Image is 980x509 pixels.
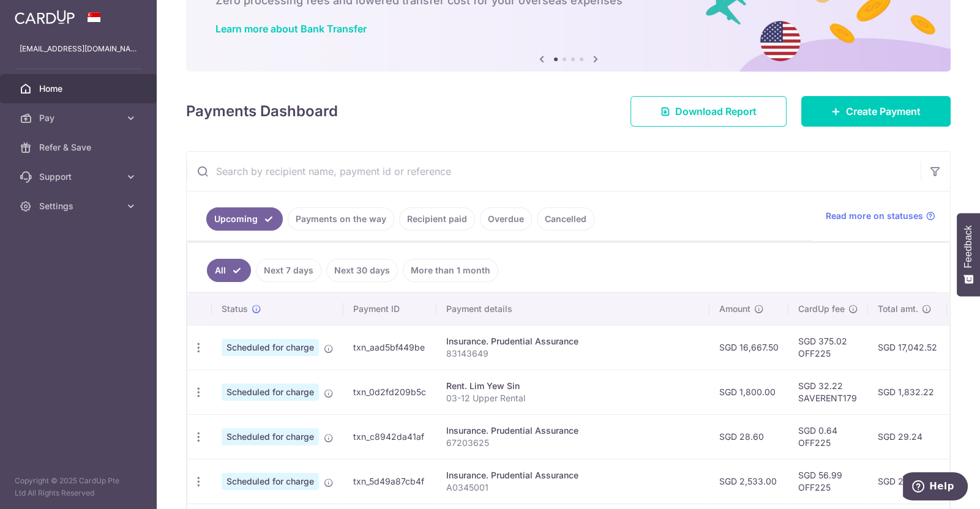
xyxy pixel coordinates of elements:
td: SGD 56.99 OFF225 [788,459,868,503]
td: txn_0d2fd209b5c [343,370,436,414]
a: Download Report [630,96,787,127]
button: Feedback - Show survey [957,213,980,296]
p: 83143649 [446,347,700,360]
a: Overdue [480,207,532,231]
td: SGD 2,589.99 [868,459,947,503]
span: Home [39,83,120,95]
a: More than 1 month [403,259,498,282]
span: Status [222,303,248,315]
td: SGD 1,800.00 [709,370,788,414]
span: Pay [39,112,120,124]
td: SGD 2,533.00 [709,459,788,503]
span: Refer & Save [39,141,120,154]
span: CardUp fee [798,303,845,315]
span: Read more on statuses [826,210,923,222]
span: Create Payment [846,104,921,119]
td: txn_aad5bf449be [343,325,436,370]
iframe: Opens a widget where you can find more information [903,472,968,503]
td: SGD 375.02 OFF225 [788,325,868,370]
a: Payments on the way [288,207,394,231]
div: Insurance. Prudential Assurance [446,469,700,481]
td: SGD 17,042.52 [868,325,947,370]
span: Total amt. [878,303,918,315]
a: Upcoming [206,207,283,231]
p: [EMAIL_ADDRESS][DOMAIN_NAME] [20,43,137,55]
img: CardUp [15,10,75,24]
div: Rent. Lim Yew Sin [446,380,700,392]
a: Next 30 days [326,259,398,282]
div: Insurance. Prudential Assurance [446,335,700,347]
div: Insurance. Prudential Assurance [446,425,700,437]
td: SGD 0.64 OFF225 [788,414,868,459]
span: Settings [39,200,120,212]
a: Read more on statuses [826,210,935,222]
span: Scheduled for charge [222,339,319,356]
span: Scheduled for charge [222,384,319,401]
a: Next 7 days [256,259,321,282]
input: Search by recipient name, payment id or reference [187,152,921,191]
span: Scheduled for charge [222,473,319,490]
a: Learn more about Bank Transfer [215,23,367,35]
td: SGD 32.22 SAVERENT179 [788,370,868,414]
td: SGD 28.60 [709,414,788,459]
span: Scheduled for charge [222,428,319,445]
p: 03-12 Upper Rental [446,392,700,404]
a: Create Payment [801,96,951,127]
span: Feedback [963,225,974,268]
td: txn_c8942da41af [343,414,436,459]
p: 67203625 [446,437,700,449]
th: Payment ID [343,293,436,325]
p: A0345001 [446,481,700,494]
a: All [207,259,251,282]
span: Support [39,171,120,183]
span: Amount [719,303,750,315]
td: txn_5d49a87cb4f [343,459,436,503]
span: Download Report [675,104,757,119]
td: SGD 16,667.50 [709,325,788,370]
td: SGD 1,832.22 [868,370,947,414]
a: Cancelled [537,207,594,231]
a: Recipient paid [399,207,475,231]
th: Payment details [436,293,709,325]
td: SGD 29.24 [868,414,947,459]
h4: Payments Dashboard [186,100,338,122]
